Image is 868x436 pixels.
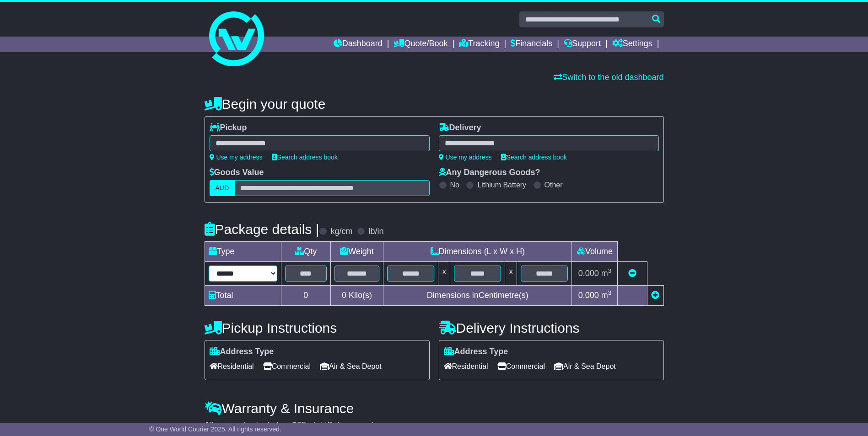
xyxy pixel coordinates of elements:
[564,37,601,52] a: Support
[281,242,330,262] td: Qty
[505,262,517,286] td: x
[330,286,383,306] td: Kilo(s)
[205,320,430,335] h4: Pickup Instructions
[383,286,572,306] td: Dimensions in Centimetre(s)
[263,359,311,373] span: Commercial
[612,37,652,52] a: Settings
[394,37,447,52] a: Quote/Book
[205,222,319,237] h4: Package details |
[205,401,664,416] h4: Warranty & Insurance
[149,425,281,433] span: © One World Courier 2025. All rights reserved.
[210,168,264,178] label: Goods Value
[281,286,330,306] td: 0
[210,359,254,373] span: Residential
[572,242,618,262] td: Volume
[501,154,567,161] a: Search address book
[545,181,563,189] label: Other
[628,269,636,278] a: Remove this item
[439,168,540,178] label: Any Dangerous Goods?
[368,227,383,237] label: lb/in
[554,359,616,373] span: Air & Sea Depot
[330,242,383,262] td: Weight
[210,347,274,357] label: Address Type
[608,267,612,274] sup: 3
[444,359,488,373] span: Residential
[578,269,599,278] span: 0.000
[439,123,481,133] label: Delivery
[651,291,659,300] a: Add new item
[439,320,664,335] h4: Delivery Instructions
[334,37,383,52] a: Dashboard
[210,154,263,161] a: Use my address
[608,289,612,296] sup: 3
[383,242,572,262] td: Dimensions (L x W x H)
[554,73,663,82] a: Switch to the old dashboard
[330,227,352,237] label: kg/cm
[205,96,664,112] h4: Begin your quote
[601,291,612,300] span: m
[511,37,552,52] a: Financials
[497,359,545,373] span: Commercial
[578,291,599,300] span: 0.000
[210,123,247,133] label: Pickup
[205,420,664,431] div: All our quotes include a $ FreightSafe warranty.
[297,420,302,430] span: 0
[320,359,382,373] span: Air & Sea Depot
[450,181,459,189] label: No
[342,291,346,300] span: 0
[272,154,338,161] a: Search address book
[459,37,499,52] a: Tracking
[444,347,508,357] label: Address Type
[205,286,281,306] td: Total
[210,180,235,196] label: AUD
[205,242,281,262] td: Type
[477,181,526,189] label: Lithium Battery
[438,262,450,286] td: x
[439,154,492,161] a: Use my address
[601,269,612,278] span: m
